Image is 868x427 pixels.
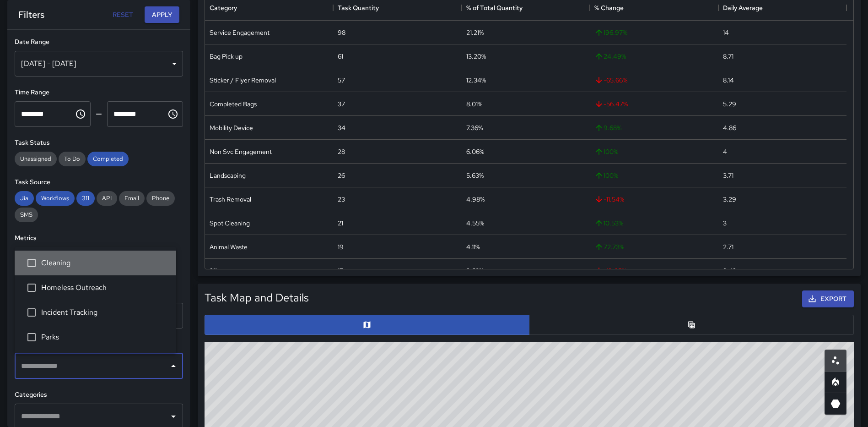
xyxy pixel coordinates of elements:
[466,266,484,275] div: 3.68%
[59,152,86,166] div: To Do
[723,76,734,85] div: 8.14
[15,211,38,219] span: SMS
[338,242,344,252] div: 19
[210,219,250,228] div: Spot Cleaning
[210,28,270,37] div: Service Engagement
[594,219,623,228] span: 10.53 %
[338,76,345,85] div: 57
[594,123,621,132] span: 9.68 %
[15,208,38,222] div: SMS
[41,257,169,268] span: Cleaning
[15,51,183,77] div: [DATE] - [DATE]
[466,52,486,61] div: 13.20%
[15,88,183,98] h6: Time Range
[87,155,129,163] span: Completed
[87,152,129,166] div: Completed
[15,191,34,206] div: Jia
[210,52,243,61] div: Bag Pick up
[825,393,846,415] button: 3D Heatmap
[830,398,841,409] svg: 3D Heatmap
[36,191,75,206] div: Workflows
[594,28,627,37] span: 196.97 %
[338,195,345,204] div: 23
[41,307,169,318] span: Incident Tracking
[210,147,272,156] div: Non Svc Engagement
[338,171,345,180] div: 26
[466,123,483,132] div: 7.36%
[594,266,626,275] span: -19.05 %
[145,6,179,23] button: Apply
[466,99,482,109] div: 8.01%
[594,99,628,109] span: -56.47 %
[210,171,246,180] div: Landscaping
[119,191,145,206] div: Email
[167,360,180,372] button: Close
[338,147,345,156] div: 28
[15,194,34,202] span: Jia
[210,242,248,252] div: Animal Waste
[594,76,627,85] span: -65.66 %
[687,320,696,329] svg: Table
[802,290,854,307] button: Export
[210,76,276,85] div: Sticker / Flyer Removal
[723,147,727,156] div: 4
[830,355,841,366] svg: Scatterplot
[338,219,343,228] div: 21
[723,195,736,204] div: 3.29
[18,7,44,22] h6: Filters
[594,147,618,156] span: 100 %
[529,315,854,335] button: Table
[466,195,485,204] div: 4.98%
[210,123,253,132] div: Mobility Device
[723,28,729,37] div: 14
[36,194,75,202] span: Workflows
[338,52,343,61] div: 61
[338,28,345,37] div: 98
[362,320,372,329] svg: Map
[41,282,169,293] span: Homeless Outreach
[167,410,180,423] button: Open
[41,332,169,343] span: Parks
[108,6,137,23] button: Reset
[15,152,57,166] div: Unassigned
[466,219,484,228] div: 4.55%
[723,99,736,109] div: 5.29
[594,52,626,61] span: 24.49 %
[15,138,183,148] h6: Task Status
[723,52,733,61] div: 8.71
[594,242,624,252] span: 72.73 %
[71,105,90,123] button: Choose time, selected time is 12:00 AM
[119,194,145,202] span: Email
[825,350,846,372] button: Scatterplot
[723,242,733,252] div: 2.71
[466,76,486,85] div: 12.34%
[466,28,484,37] div: 21.21%
[594,195,624,204] span: -11.54 %
[338,99,345,109] div: 37
[338,266,343,275] div: 17
[594,171,618,180] span: 100 %
[76,194,95,202] span: 311
[15,37,183,47] h6: Date Range
[830,377,841,388] svg: Heatmap
[723,266,736,275] div: 2.43
[723,171,733,180] div: 3.71
[825,371,846,393] button: Heatmap
[15,155,57,163] span: Unassigned
[97,194,117,202] span: API
[210,266,217,275] div: 311
[210,195,251,204] div: Trash Removal
[76,191,95,206] div: 311
[15,177,183,187] h6: Task Source
[146,191,175,206] div: Phone
[466,147,484,156] div: 6.06%
[205,315,529,335] button: Map
[723,219,727,228] div: 3
[146,194,175,202] span: Phone
[164,105,182,123] button: Choose time, selected time is 11:59 PM
[15,390,183,400] h6: Categories
[59,155,86,163] span: To Do
[97,191,117,206] div: API
[15,233,183,243] h6: Metrics
[466,242,480,252] div: 4.11%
